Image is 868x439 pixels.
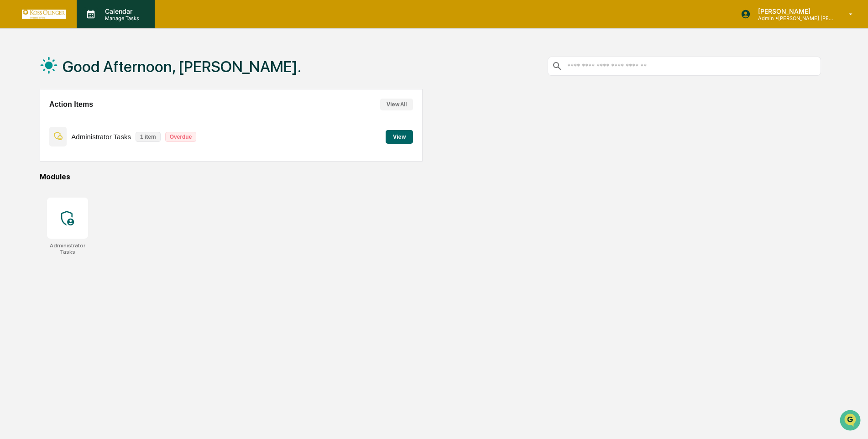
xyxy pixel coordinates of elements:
[63,57,301,76] h1: Good Afternoon, [PERSON_NAME].
[9,133,16,141] div: 🔎
[155,73,166,84] button: Start new chat
[49,100,93,109] h2: Action Items
[165,132,197,142] p: Overdue
[751,7,836,15] p: [PERSON_NAME]
[18,132,58,141] span: Data Lookup
[98,15,144,21] p: Manage Tasks
[91,155,110,162] span: Pylon
[75,115,113,124] span: Attestations
[380,99,413,110] button: View All
[751,15,836,21] p: Admin • [PERSON_NAME] [PERSON_NAME] Consulting, LLC
[63,111,117,128] a: 🗄️Attestations
[47,242,88,255] div: Administrator Tasks
[98,7,144,15] p: Calendar
[64,154,110,162] a: Powered byPylon
[40,172,821,181] div: Modules
[71,133,131,141] p: Administrator Tasks
[9,70,26,86] img: 1746055101610-c473b297-6a78-478c-a979-82029cc54cd1
[386,132,413,141] a: View
[31,79,115,86] div: We're available if you need us!
[839,409,863,434] iframe: Open customer support
[18,115,59,124] span: Preclearance
[66,116,73,123] div: 🗄️
[136,132,161,142] p: 1 item
[5,129,61,145] a: 🔎Data Lookup
[5,111,63,128] a: 🖐️Preclearance
[9,19,166,34] p: How can we help?
[386,130,413,144] button: View
[31,70,150,79] div: Start new chat
[9,116,16,123] div: 🖐️
[22,10,66,18] img: logo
